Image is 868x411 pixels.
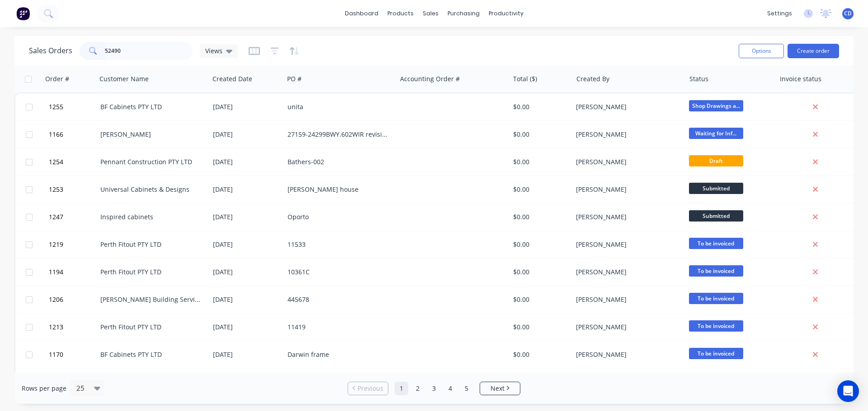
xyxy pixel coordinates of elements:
div: BF Cabinets PTY LTD [100,350,201,359]
span: 1219 [49,240,63,249]
span: 1194 [49,268,63,277]
button: Options [739,44,784,58]
div: Oporto [288,212,388,222]
span: Submitted [689,183,743,194]
div: Created By [576,74,609,83]
button: 1247 [46,203,100,231]
span: Views [205,46,222,55]
div: $0.00 [513,212,566,222]
div: Status [689,74,708,83]
div: [PERSON_NAME] [576,130,676,139]
div: Invoice status [780,74,821,83]
div: $0.00 [513,185,566,194]
div: productivity [484,7,528,20]
div: $0.00 [513,268,566,277]
div: $0.00 [513,240,566,249]
div: settings [763,7,797,20]
a: Page 2 [411,382,425,395]
button: 1194 [46,259,100,286]
div: Pennant Construction PTY LTD [100,157,201,166]
span: 1166 [49,130,63,139]
div: 27159-24299BWY.602WIR revision [288,130,388,139]
div: 445678 [288,295,388,304]
button: Create order [788,44,839,58]
span: To be invoiced [689,293,743,304]
div: Order # [45,74,69,83]
a: Page 5 [460,382,473,395]
span: Shop Drawings a... [689,100,743,111]
span: 1253 [49,185,63,194]
span: 1170 [49,350,63,359]
div: [DATE] [213,295,280,304]
span: To be invoiced [689,265,743,277]
span: Submitted [689,210,743,222]
button: 1170 [46,341,100,368]
div: Customer Name [99,74,149,83]
div: Created Date [212,74,252,83]
button: 1206 [46,286,100,313]
div: [PERSON_NAME] house [288,185,388,194]
div: Bathers-002 [288,157,388,166]
span: 1254 [49,157,63,166]
div: [DATE] [213,323,280,332]
div: $0.00 [513,350,566,359]
div: 11533 [288,240,388,249]
h1: Sales Orders [29,46,72,55]
button: 1254 [46,148,100,175]
div: PO # [287,74,302,83]
span: Previous [358,384,383,393]
span: 1206 [49,295,63,304]
div: [PERSON_NAME] Building Services [100,295,201,304]
a: Page 3 [427,382,441,395]
span: To be invoiced [689,320,743,332]
button: 1190 [46,369,100,396]
div: [DATE] [213,212,280,222]
span: Next [491,384,505,393]
div: [DATE] [213,350,280,359]
span: To be invoiced [689,348,743,359]
button: 1255 [46,93,100,120]
span: Rows per page [22,384,66,393]
div: [PERSON_NAME] [576,268,676,277]
img: Factory [16,7,30,20]
div: [DATE] [213,102,280,111]
div: $0.00 [513,295,566,304]
span: Waiting for Inf... [689,128,743,139]
a: Page 1 is your current page [395,382,408,395]
div: [DATE] [213,240,280,249]
div: [DATE] [213,268,280,277]
button: 1213 [46,314,100,341]
div: products [383,7,418,20]
ul: Pagination [344,382,524,395]
button: 1219 [46,231,100,258]
div: BF Cabinets PTY LTD [100,102,201,111]
div: [PERSON_NAME] [100,130,201,139]
button: 1166 [46,121,100,148]
div: Perth Fitout PTY LTD [100,240,201,249]
div: Darwin frame [288,350,388,359]
div: Accounting Order # [400,74,460,83]
span: 1247 [49,212,63,222]
a: Previous page [348,384,388,393]
button: 1253 [46,176,100,203]
div: [PERSON_NAME] [576,323,676,332]
span: CD [844,9,852,18]
a: Page 4 [443,382,457,395]
div: [PERSON_NAME] [576,185,676,194]
div: unita [288,102,388,111]
div: sales [418,7,443,20]
div: [PERSON_NAME] [576,295,676,304]
div: Perth Fitout PTY LTD [100,268,201,277]
div: [PERSON_NAME] [576,350,676,359]
div: [DATE] [213,130,280,139]
div: [DATE] [213,157,280,166]
div: Inspired cabinets [100,212,201,222]
div: purchasing [443,7,484,20]
div: $0.00 [513,102,566,111]
input: Search... [105,42,193,60]
div: $0.00 [513,157,566,166]
a: Next page [480,384,520,393]
div: 11419 [288,323,388,332]
div: [PERSON_NAME] [576,157,676,166]
span: Draft [689,155,743,166]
